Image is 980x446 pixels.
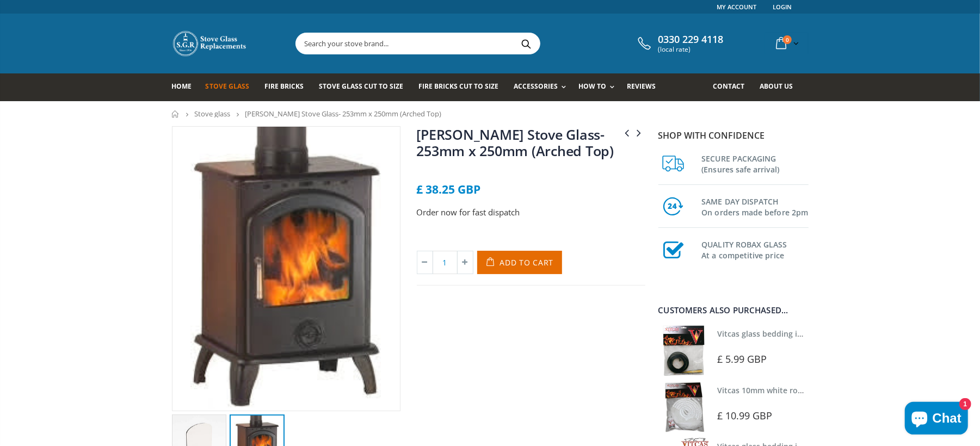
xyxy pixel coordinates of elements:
[319,73,411,101] a: Stove Glass Cut To Size
[264,73,312,101] a: Fire Bricks
[658,325,709,376] img: Vitcas stove glass bedding in tape
[760,82,793,91] span: About us
[264,82,304,91] span: Fire Bricks
[514,33,539,54] button: Search
[500,257,554,268] span: Add to Cart
[658,306,809,314] div: Customers also purchased...
[658,46,724,53] span: (local rate)
[713,73,753,101] a: Contact
[658,129,809,142] p: Shop with confidence
[514,73,571,101] a: Accessories
[772,33,801,54] a: 0
[319,82,403,91] span: Stove Glass Cut To Size
[760,73,801,101] a: About us
[717,409,773,422] span: £ 10.99 GBP
[172,110,180,117] a: Home
[658,34,724,46] span: 0330 229 4118
[477,251,563,274] button: Add to Cart
[717,329,920,339] a: Vitcas glass bedding in tape - 2mm x 10mm x 2 meters
[579,73,620,101] a: How To
[206,82,249,91] span: Stove Glass
[296,33,662,54] input: Search your stove brand...
[514,82,558,91] span: Accessories
[627,73,664,101] a: Reviews
[702,194,809,218] h3: SAME DAY DISPATCH On orders made before 2pm
[658,382,709,432] img: Vitcas white rope, glue and gloves kit 10mm
[172,82,192,91] span: Home
[636,34,724,53] a: 0330 229 4118 (local rate)
[418,73,507,101] a: Fire Bricks Cut To Size
[417,125,614,160] a: [PERSON_NAME] Stove Glass- 253mm x 250mm (Arched Top)
[417,206,645,219] p: Order now for fast dispatch
[713,82,744,91] span: Contact
[717,352,767,366] span: £ 5.99 GBP
[418,82,498,91] span: Fire Bricks Cut To Size
[417,182,481,197] span: £ 38.25 GBP
[579,82,607,91] span: How To
[902,402,971,437] inbox-online-store-chat: Shopify online store chat
[627,82,656,91] span: Reviews
[172,30,248,57] img: Stove Glass Replacement
[717,385,930,395] a: Vitcas 10mm white rope kit - includes rope seal and glue!
[206,73,257,101] a: Stove Glass
[245,109,441,119] span: [PERSON_NAME] Stove Glass- 253mm x 250mm (Arched Top)
[172,73,200,101] a: Home
[172,127,400,411] img: Clarke_Chelsea_Stove_800x_crop_center.jpg
[702,237,809,261] h3: QUALITY ROBAX GLASS At a competitive price
[194,109,230,119] a: Stove glass
[702,151,809,175] h3: SECURE PACKAGING (Ensures safe arrival)
[783,35,792,44] span: 0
